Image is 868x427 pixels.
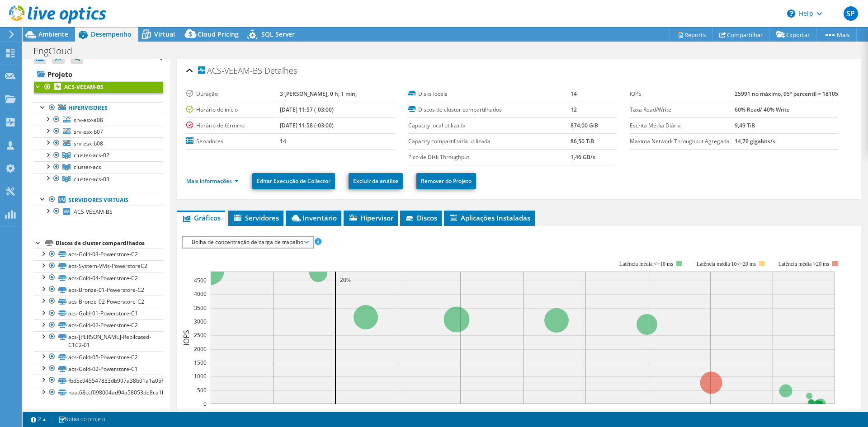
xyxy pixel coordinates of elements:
[34,308,163,319] a: acs-Gold-01-Powerstore-C1
[34,102,163,114] a: Hipervisores
[571,90,577,98] b: 14
[348,213,393,222] span: Hipervisor
[182,213,221,222] span: Gráficos
[34,81,163,93] a: ACS-VEEAM-BS
[290,213,337,222] span: Inventário
[712,28,770,42] a: Compartilhar
[642,408,653,416] text: 70%
[787,9,795,18] svg: \n
[630,105,734,114] label: Taxa Read/Write
[705,408,716,416] text: 80%
[697,261,756,267] tspan: Latência média 10<=20 ms
[261,30,295,38] span: SQL Server
[280,122,334,129] b: [DATE] 11:58 (-03:00)
[34,206,163,217] a: ACS-VEEAM-BS
[34,319,163,331] a: acs-Gold-02-Powerstore-C2
[34,194,163,206] a: Servidores virtuais
[197,386,207,394] text: 500
[194,318,207,325] text: 3000
[408,121,571,130] label: Capacity local utilizada
[448,213,530,222] span: Aplicações Instaladas
[408,137,571,146] label: Capacity compartilhada utilizada
[571,106,577,113] b: 12
[34,161,163,173] a: cluster-acs
[186,121,280,130] label: Horário de término
[24,414,52,425] a: 2
[74,151,109,159] span: cluster-acs-02
[187,237,308,248] span: Bolha de concentração de carga de trabalho
[34,284,163,296] a: acs-Bronze-01-Powerstore-C2
[34,150,163,161] a: cluster-acs-02
[34,331,163,351] a: acs-[PERSON_NAME]-Replicated-C1C2-01
[252,173,335,189] a: Editar Execução de Collector
[233,213,279,222] span: Servidores
[405,213,437,222] span: Discos
[778,261,830,267] text: Latência média >20 ms
[194,359,207,366] text: 1500
[735,106,790,113] b: 60% Read/ 40% Write
[580,408,591,416] text: 60%
[34,114,163,126] a: srv-esx-a08
[769,28,817,42] a: Exportar
[38,30,68,38] span: Ambiente
[34,173,163,185] a: cluster-acs-03
[280,90,357,98] b: 3 [PERSON_NAME], 0 h, 1 min,
[330,408,341,416] text: 20%
[349,173,403,189] a: Excluir da análise
[74,208,113,216] span: ACS-VEEAM-BS
[264,65,297,76] span: Detalhes
[392,408,403,416] text: 30%
[816,28,857,42] a: Mais
[735,137,775,145] b: 14,76 gigabits/s
[571,137,594,145] b: 86,50 TiB
[34,296,163,307] a: acs-Bronze-02-Powerstore-C2
[630,121,734,130] label: Escrita Média Diária
[408,89,571,99] label: Disks locais
[571,122,598,129] b: 874,00 GiB
[767,408,778,416] text: 90%
[198,66,262,75] span: ACS-VEEAM-BS
[34,351,163,363] a: acs-Gold-05-Powerstore-C2
[268,408,278,416] text: 10%
[630,89,734,99] label: IOPS
[154,30,175,38] span: Virtual
[194,345,207,353] text: 2000
[34,363,163,375] a: acs-Gold-02-Powerstore-C1
[34,272,163,284] a: acs-Gold-04-Powerstore-C2
[408,153,571,162] label: Pico de Disk Throughput
[91,30,132,38] span: Desempenho
[34,249,163,260] a: acs-Gold-03-Powerstore-C2
[34,387,163,399] a: naa.68ccf098004ad94a58053de8ca1b6f64
[340,276,351,284] text: 20%
[280,106,334,113] b: [DATE] 11:57 (-03:00)
[74,175,109,183] span: cluster-acs-03
[194,277,207,284] text: 4500
[194,331,207,339] text: 2500
[74,140,103,147] span: srv-esx-b08
[198,30,239,38] span: Cloud Pricing
[186,105,280,114] label: Horário de início
[74,163,101,171] span: cluster-acs
[64,83,104,91] b: ACS-VEEAM-BS
[56,238,163,249] div: Discos de cluster compartilhados
[203,400,207,408] text: 0
[630,137,734,146] label: Maxima Network Throughput Agregada
[74,116,103,124] span: srv-esx-a08
[408,105,571,114] label: Discos de cluster compartilhados
[571,153,595,161] b: 1,46 GB/s
[52,414,112,425] a: Notas do projeto
[207,408,215,416] text: 0%
[186,89,280,99] label: Duração
[735,90,838,98] b: 25991 no máximo, 95º percentil = 18105
[194,372,207,380] text: 1000
[34,375,163,386] a: fbd5c945547833db997a38b01a1a05f3
[844,6,858,21] span: SP
[34,260,163,272] a: acs-System-VMs-PowerstoreC2
[828,408,842,416] text: 100%
[34,126,163,137] a: srv-esx-b07
[186,137,280,146] label: Servidores
[416,173,476,189] a: Remover do Projeto
[34,137,163,149] a: srv-esx-b08
[181,330,191,346] text: IOPS
[194,290,207,298] text: 4000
